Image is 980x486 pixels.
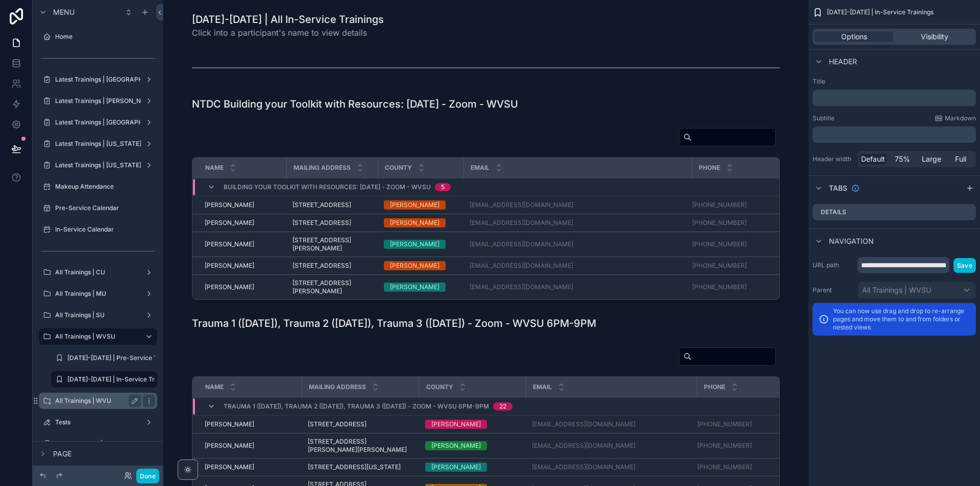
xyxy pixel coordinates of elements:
[813,90,976,106] div: scrollable content
[224,402,489,411] span: Trauma 1 ([DATE]), Trauma 2 ([DATE]), Trauma 3 ([DATE]) - Zoom - WVSU 6PM-9PM
[441,183,445,191] div: 5
[857,282,976,299] button: All Trainings | WVSU
[39,200,157,216] a: Pre-Service Calendar
[55,118,171,126] label: Latest Trainings | [GEOGRAPHIC_DATA]
[921,32,948,42] span: Visibility
[833,307,970,331] p: You can now use drag and drop to re-arrange pages and move them to and from folders or nested views
[67,354,180,362] label: [DATE]-[DATE] | Pre-Service Trainings
[704,383,725,391] span: Phone
[385,164,412,172] span: County
[39,286,157,302] a: All Trainings | MU
[39,71,157,88] a: Latest Trainings | [GEOGRAPHIC_DATA]
[426,383,453,391] span: County
[224,183,431,191] span: Building your Toolkit with Resources: [DATE] - Zoom - WVSU
[895,154,910,164] span: 75%
[861,154,885,164] span: Default
[55,97,222,105] label: Latest Trainings | [PERSON_NAME][GEOGRAPHIC_DATA]
[39,93,157,109] a: Latest Trainings | [PERSON_NAME][GEOGRAPHIC_DATA]
[67,375,175,383] label: [DATE]-[DATE] | In-Service Trainings
[53,7,75,17] span: Menu
[53,449,71,459] span: Page
[829,57,857,67] span: Header
[39,157,157,173] a: Latest Trainings | [US_STATE][GEOGRAPHIC_DATA]
[39,114,157,131] a: Latest Trainings | [GEOGRAPHIC_DATA]
[55,225,155,234] label: In-Service Calendar
[813,286,853,294] label: Parent
[55,311,141,319] label: All Trainings | SU
[136,469,159,483] button: Done
[55,332,137,341] label: All Trainings | WVSU
[39,436,157,452] a: All Participants | Statewide
[55,440,155,448] label: All Participants | Statewide
[55,397,137,405] label: All Trainings | WVU
[39,393,157,409] a: All Trainings | WVU
[862,285,931,295] span: All Trainings | WVSU
[55,204,155,212] label: Pre-Service Calendar
[39,178,157,195] a: Makeup Attendance
[813,78,976,86] label: Title
[827,8,934,16] span: [DATE]-[DATE] | In-Service Trainings
[55,268,141,276] label: All Trainings | CU
[55,290,141,298] label: All Trainings | MU
[39,414,157,430] a: Tests
[533,383,552,391] span: Email
[55,183,155,191] label: Makeup Attendance
[39,328,157,345] a: All Trainings | WVSU
[953,258,976,273] button: Save
[821,208,846,216] label: Details
[51,371,157,388] a: [DATE]-[DATE] | In-Service Trainings
[309,383,366,391] span: Mailing Address
[841,32,867,42] span: Options
[39,29,157,45] a: Home
[51,350,157,366] a: [DATE]-[DATE] | Pre-Service Trainings
[39,136,157,152] a: Latest Trainings | [US_STATE][GEOGRAPHIC_DATA]
[39,307,157,323] a: All Trainings | SU
[55,75,171,84] label: Latest Trainings | [GEOGRAPHIC_DATA]
[813,261,853,269] label: URL path
[205,383,224,391] span: Name
[813,114,835,122] label: Subtitle
[205,164,224,172] span: Name
[55,161,206,169] label: Latest Trainings | [US_STATE][GEOGRAPHIC_DATA]
[55,418,141,426] label: Tests
[499,402,506,411] div: 22
[813,155,853,163] label: Header width
[55,33,155,41] label: Home
[471,164,489,172] span: Email
[945,114,976,122] span: Markdown
[55,140,206,148] label: Latest Trainings | [US_STATE][GEOGRAPHIC_DATA]
[829,236,874,246] span: Navigation
[829,183,847,193] span: Tabs
[813,126,976,143] div: scrollable content
[935,114,976,122] a: Markdown
[922,154,941,164] span: Large
[39,221,157,238] a: In-Service Calendar
[699,164,720,172] span: Phone
[955,154,966,164] span: Full
[293,164,351,172] span: Mailing Address
[39,264,157,280] a: All Trainings | CU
